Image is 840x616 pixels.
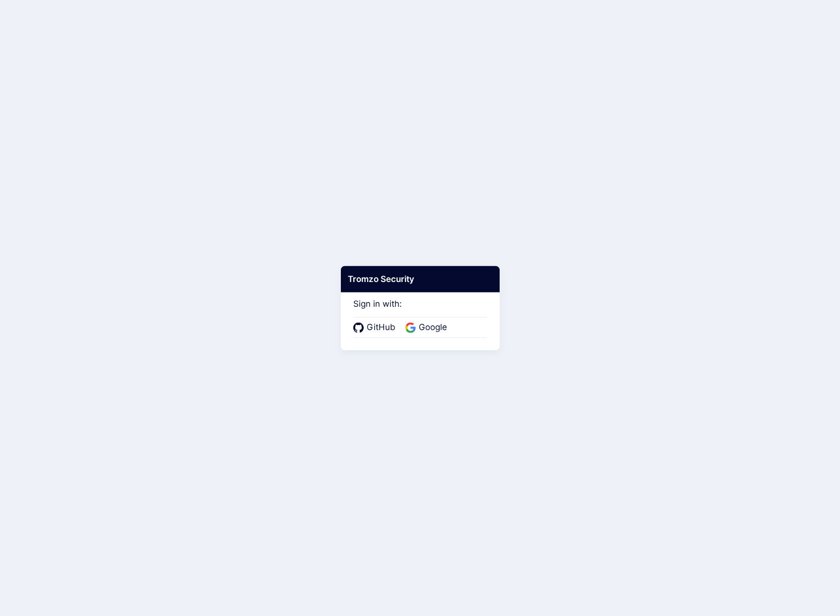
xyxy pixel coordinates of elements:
span: Google [416,321,450,334]
a: Google [405,321,450,334]
span: GitHub [364,321,398,334]
div: Sign in with: [353,285,487,337]
div: Tromzo Security [341,266,500,292]
a: GitHub [353,321,398,334]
